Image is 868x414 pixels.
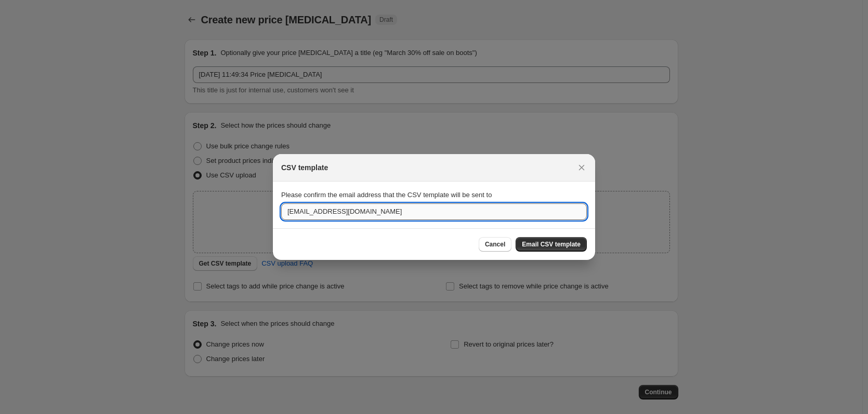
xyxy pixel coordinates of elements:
[281,191,492,199] span: Please confirm the email address that the CSV template will be sent to
[522,240,581,249] span: Email CSV template
[479,237,511,252] button: Cancel
[485,240,505,249] span: Cancel
[281,162,328,173] h2: CSV template
[516,237,587,252] button: Email CSV template
[574,160,589,175] button: Close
